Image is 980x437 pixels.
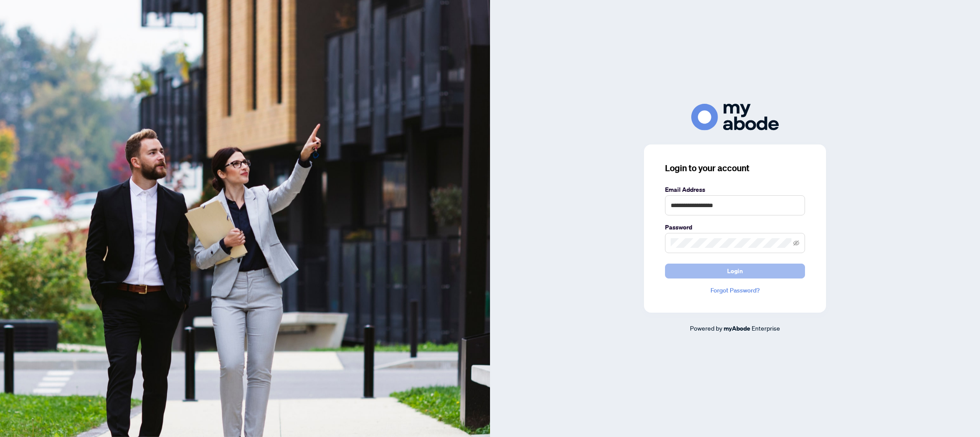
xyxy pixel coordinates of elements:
span: Powered by [690,324,722,332]
span: eye-invisible [793,240,799,246]
label: Email Address [665,185,805,194]
a: myAbode [724,324,750,333]
span: Login [727,264,743,278]
span: Enterprise [752,324,780,332]
img: ma-logo [691,104,779,130]
h3: Login to your account [665,162,805,174]
button: Login [665,264,805,278]
a: Forgot Password? [665,285,805,295]
label: Password [665,222,805,232]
